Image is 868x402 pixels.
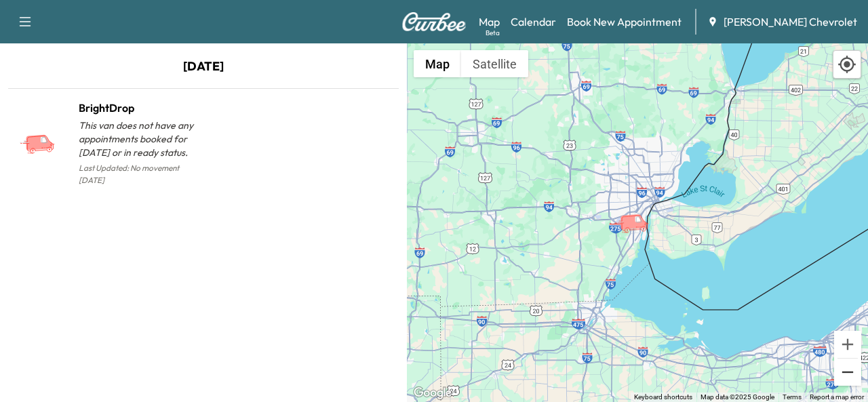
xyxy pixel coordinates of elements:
[401,12,467,31] img: Curbee Logo
[834,359,861,386] button: Zoom out
[614,199,661,223] gmp-advanced-marker: BrightDrop
[461,50,528,77] button: Show satellite imagery
[834,331,861,358] button: Zoom in
[833,50,861,79] div: Recenter map
[79,100,203,116] h1: BrightDrop
[567,14,682,30] a: Book New Appointment
[783,393,802,401] a: Terms (opens in new tab)
[410,384,455,402] img: Google
[479,14,500,30] a: MapBeta
[414,50,461,77] button: Show street map
[511,14,556,30] a: Calendar
[79,159,203,189] p: Last Updated: No movement [DATE]
[634,393,692,402] button: Keyboard shortcuts
[810,393,864,401] a: Report a map error
[724,14,857,30] span: [PERSON_NAME] Chevrolet
[79,119,203,159] p: This van does not have any appointments booked for [DATE] or in ready status.
[410,384,455,402] a: Open this area in Google Maps (opens a new window)
[701,393,774,401] span: Map data ©2025 Google
[486,28,500,38] div: Beta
